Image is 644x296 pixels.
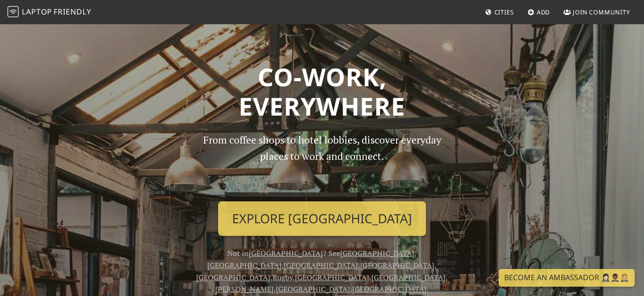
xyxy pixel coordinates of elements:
[537,8,550,16] span: Add
[524,4,554,21] a: Add
[196,272,270,282] a: [GEOGRAPHIC_DATA]
[215,284,274,294] a: [PERSON_NAME]
[276,284,350,294] a: [GEOGRAPHIC_DATA]
[284,260,358,270] a: [GEOGRAPHIC_DATA]
[360,260,434,270] a: [GEOGRAPHIC_DATA]
[481,4,518,21] a: Cities
[22,7,52,17] span: Laptop
[7,6,19,17] img: LaptopFriendly
[273,272,293,282] a: Rugby
[371,272,445,282] a: [GEOGRAPHIC_DATA]
[195,132,449,194] p: From coffee shops to hotel lobbies, discover everyday places to work and connect.
[560,4,634,21] a: Join Community
[207,260,281,270] a: [GEOGRAPHIC_DATA]
[352,284,426,294] a: [GEOGRAPHIC_DATA]
[249,248,323,258] a: [GEOGRAPHIC_DATA]
[573,8,630,16] span: Join Community
[62,62,582,121] h1: Co-work, Everywhere
[340,248,414,258] a: [GEOGRAPHIC_DATA]
[54,7,91,17] span: Friendly
[295,272,369,282] a: [GEOGRAPHIC_DATA]
[499,269,635,287] a: Become an Ambassador 🤵🏻‍♀️🤵🏾‍♂️🤵🏼‍♀️
[218,201,426,236] a: Explore [GEOGRAPHIC_DATA]
[7,4,91,21] a: LaptopFriendly LaptopFriendly
[494,8,514,16] span: Cities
